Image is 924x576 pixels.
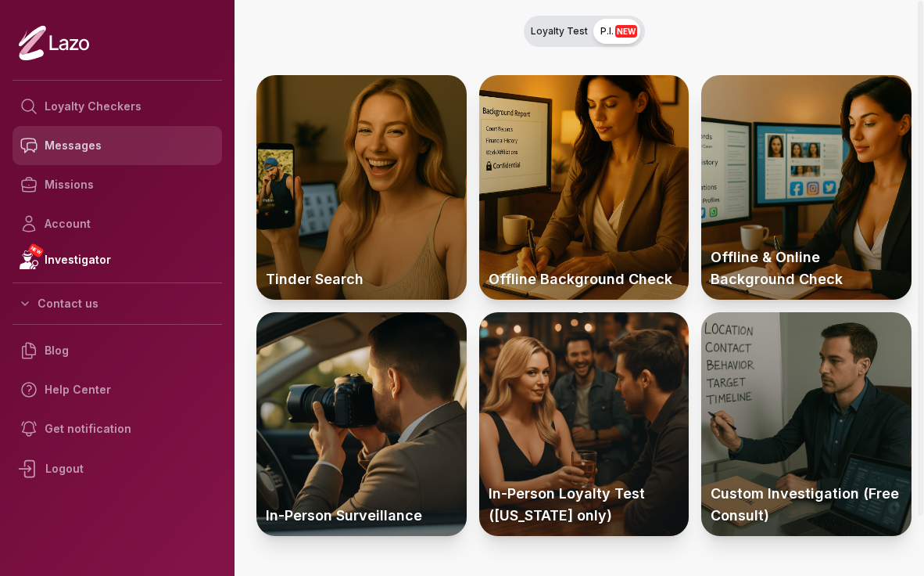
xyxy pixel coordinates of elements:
[13,243,222,276] a: NEWInvestigator
[615,25,637,38] span: NEW
[600,25,637,38] span: P.I.
[701,237,911,300] p: Offline & Online Background Check
[13,409,222,448] a: Get notification
[256,259,467,300] p: Tinder Search
[479,259,689,300] p: Offline Background Check
[479,473,689,536] p: In-Person Loyalty Test ([US_STATE] only)
[701,473,911,536] p: Custom Investigation (Free Consult)
[13,331,222,370] a: Blog
[13,448,222,489] div: Logout
[13,204,222,243] a: Account
[13,126,222,165] a: Messages
[13,87,222,126] a: Loyalty Checkers
[256,495,467,536] p: In-Person Surveillance
[13,370,222,409] a: Help Center
[27,243,45,258] span: NEW
[531,25,588,38] span: Loyalty Test
[13,290,222,318] button: Contact us
[13,165,222,204] a: Missions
